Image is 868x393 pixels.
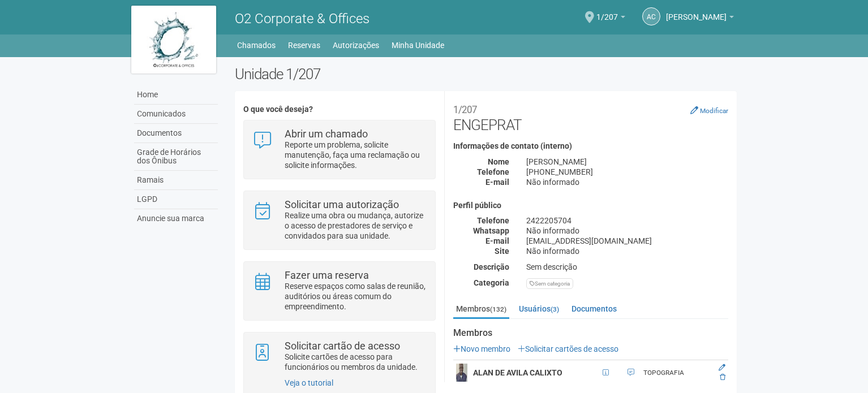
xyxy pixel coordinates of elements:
[134,105,218,124] a: Comunicados
[474,262,509,271] strong: Descrição
[518,246,737,256] div: Não informado
[285,269,369,281] strong: Fazer uma reserva
[719,364,725,372] a: Editar membro
[643,368,713,378] div: TOPOGRAFIA
[235,66,737,83] h2: Unidade 1/207
[453,100,728,133] h2: ENGEPRAT
[235,11,369,27] span: O2 Corporate & Offices
[516,300,562,317] a: Usuários(3)
[700,107,728,115] small: Modificar
[518,157,737,167] div: [PERSON_NAME]
[285,210,427,241] p: Realize uma obra ou mudança, autorize o acesso de prestadores de serviço e convidados para sua un...
[252,270,426,312] a: Fazer uma reserva Reserve espaços como salas de reunião, auditórios ou áreas comum do empreendime...
[285,281,427,312] p: Reserve espaços como salas de reunião, auditórios ou áreas comum do empreendimento.
[666,2,727,21] span: Andréa Cunha
[333,37,379,53] a: Autorizações
[518,177,737,187] div: Não informado
[490,305,506,313] small: (132)
[252,200,426,241] a: Solicitar uma autorização Realize uma obra ou mudança, autorize o acesso de prestadores de serviç...
[285,340,400,352] strong: Solicitar cartão de acesso
[642,7,660,25] a: AC
[134,124,218,143] a: Documentos
[526,278,573,289] div: Sem categoria
[569,300,620,317] a: Documentos
[473,368,562,377] strong: ALAN DE AVILA CALIXTO
[134,190,218,209] a: LGPD
[518,344,618,353] a: Solicitar cartões de acesso
[477,216,509,225] strong: Telefone
[288,37,320,53] a: Reservas
[285,198,399,210] strong: Solicitar uma autorização
[485,236,509,245] strong: E-mail
[596,14,625,23] a: 1/207
[518,215,737,226] div: 2422205704
[285,352,427,372] p: Solicite cartões de acesso para funcionários ou membros da unidade.
[453,344,510,353] a: Novo membro
[285,128,368,140] strong: Abrir um chamado
[518,167,737,177] div: [PHONE_NUMBER]
[134,85,218,105] a: Home
[453,300,509,319] a: Membros(132)
[596,2,618,21] span: 1/207
[453,328,728,338] strong: Membros
[473,226,509,235] strong: Whatsapp
[285,378,333,387] a: Veja o tutorial
[551,305,559,313] small: (3)
[134,209,218,228] a: Anuncie sua marca
[134,171,218,190] a: Ramais
[453,104,477,115] small: 1/207
[392,37,444,53] a: Minha Unidade
[134,143,218,171] a: Grade de Horários dos Ônibus
[285,140,427,170] p: Reporte um problema, solicite manutenção, faça uma reclamação ou solicite informações.
[518,236,737,246] div: [EMAIL_ADDRESS][DOMAIN_NAME]
[485,178,509,187] strong: E-mail
[518,262,737,272] div: Sem descrição
[131,6,216,74] img: logo.jpg
[666,14,734,23] a: [PERSON_NAME]
[690,106,728,115] a: Modificar
[237,37,276,53] a: Chamados
[453,142,728,150] h4: Informações de contato (interno)
[252,341,426,372] a: Solicitar cartão de acesso Solicite cartões de acesso para funcionários ou membros da unidade.
[720,373,725,381] a: Excluir membro
[252,129,426,170] a: Abrir um chamado Reporte um problema, solicite manutenção, faça uma reclamação ou solicite inform...
[243,105,435,114] h4: O que você deseja?
[453,201,728,210] h4: Perfil público
[518,226,737,236] div: Não informado
[488,157,509,166] strong: Nome
[495,247,509,256] strong: Site
[477,167,509,176] strong: Telefone
[456,364,467,382] img: user.png
[474,278,509,287] strong: Categoria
